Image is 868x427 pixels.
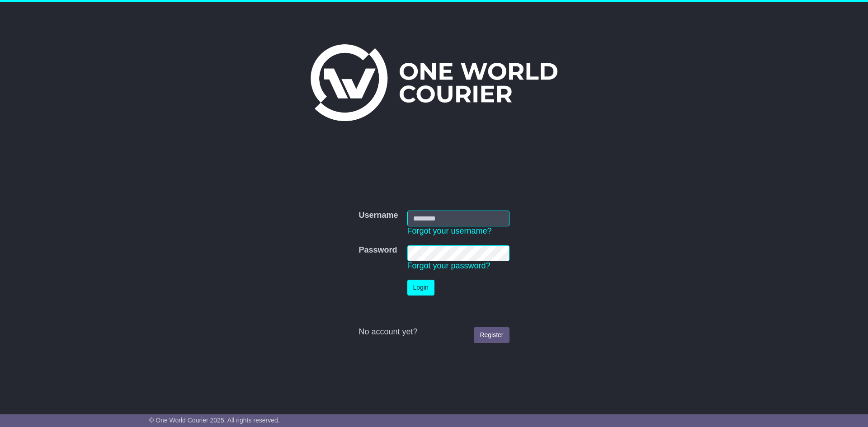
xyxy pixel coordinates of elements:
div: No account yet? [359,327,509,337]
button: Login [407,280,434,296]
a: Forgot your username? [407,226,492,235]
label: Username [359,211,398,221]
span: © One World Courier 2025. All rights reserved. [149,417,280,424]
a: Forgot your password? [407,261,491,270]
img: One World [311,44,557,121]
a: Register [474,327,509,343]
label: Password [359,245,397,255]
